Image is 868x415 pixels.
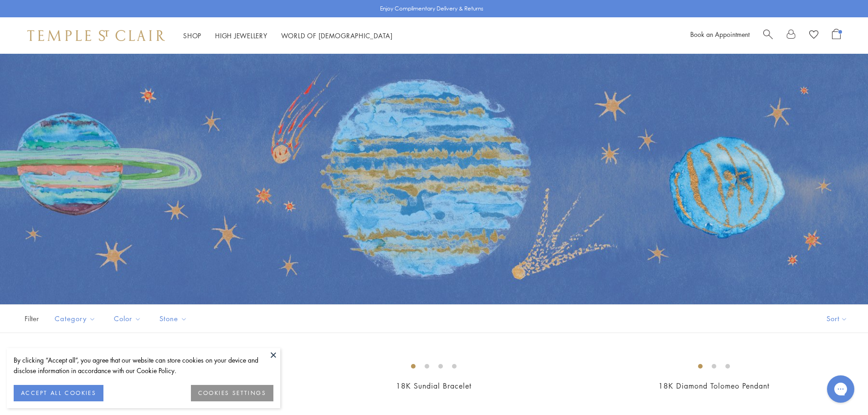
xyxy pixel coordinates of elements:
[832,29,841,42] a: Open Shopping Bag
[109,313,148,324] span: Color
[215,31,267,40] a: High JewelleryHigh Jewellery
[809,29,818,42] a: View Wishlist
[380,4,483,13] p: Enjoy Complimentary Delivery & Returns
[27,30,165,41] img: Temple St. Clair
[658,381,770,391] a: 18K Diamond Tolomeo Pendant
[281,31,393,40] a: World of [DEMOGRAPHIC_DATA]World of [DEMOGRAPHIC_DATA]
[763,29,773,42] a: Search
[14,385,103,401] button: ACCEPT ALL COOKIES
[690,30,750,39] a: Book an Appointment
[153,308,194,329] button: Stone
[396,381,472,391] a: 18K Sundial Bracelet
[14,355,273,376] div: By clicking “Accept all”, you agree that our website can store cookies on your device and disclos...
[806,305,868,333] button: Show sort by
[155,313,194,324] span: Stone
[191,385,273,401] button: COOKIES SETTINGS
[50,313,103,324] span: Category
[183,31,201,40] a: ShopShop
[48,308,103,329] button: Category
[822,372,859,406] iframe: Gorgias live chat messenger
[183,30,393,41] nav: Main navigation
[107,308,148,329] button: Color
